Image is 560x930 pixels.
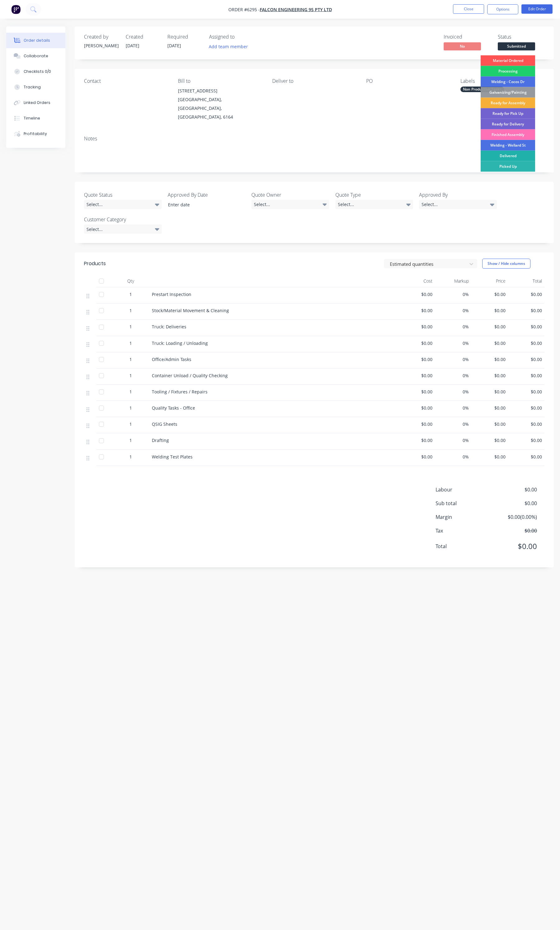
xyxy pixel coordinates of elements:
[401,437,432,444] span: $0.00
[164,200,241,209] input: Enter date
[437,421,469,427] span: 0%
[498,42,535,50] span: Submitted
[481,129,535,140] div: Finished Assembly
[84,260,106,267] div: Products
[437,340,469,346] span: 0%
[401,356,432,363] span: $0.00
[481,87,535,98] div: Galvanizing/Painting
[481,98,535,108] div: Ready for Assembly
[437,388,469,395] span: 0%
[511,291,542,298] span: $0.00
[335,191,413,199] label: Quote Type
[260,7,332,12] a: Falcon Engineering 95 Pty Ltd
[24,69,51,74] div: Checklists 0/0
[272,78,356,84] div: Deliver to
[251,191,329,199] label: Quote Owner
[511,356,542,363] span: $0.00
[511,421,542,427] span: $0.00
[84,42,118,49] div: [PERSON_NAME]
[126,43,139,49] span: [DATE]
[168,191,245,199] label: Approved By Date
[84,200,162,209] div: Select...
[366,78,450,84] div: PO
[167,34,202,40] div: Required
[129,405,132,411] span: 1
[24,115,40,121] div: Timeline
[435,275,472,287] div: Markup
[511,372,542,379] span: $0.00
[129,340,132,346] span: 1
[84,78,168,84] div: Contact
[481,161,535,172] div: Picked Up
[437,437,469,444] span: 0%
[474,421,506,427] span: $0.00
[436,513,491,521] span: Margin
[401,340,432,346] span: $0.00
[152,421,177,427] span: QSIG Sheets
[126,34,160,40] div: Created
[112,275,149,287] div: Qty
[129,307,132,314] span: 1
[178,78,262,84] div: Bill to
[129,453,132,460] span: 1
[228,7,260,12] span: Order #6295 -
[491,500,537,507] span: $0.00
[152,389,208,395] span: Tooling / Fixtures / Repairs
[178,95,262,121] div: [GEOGRAPHIC_DATA], [GEOGRAPHIC_DATA], [GEOGRAPHIC_DATA], 6164
[167,43,181,49] span: [DATE]
[401,307,432,314] span: $0.00
[335,200,413,209] div: Select...
[481,119,535,129] div: Ready for Delivery
[437,356,469,363] span: 0%
[474,356,506,363] span: $0.00
[481,108,535,119] div: Ready for Pick Up
[437,291,469,298] span: 0%
[436,486,491,493] span: Labour
[129,291,132,298] span: 1
[453,4,484,14] button: Close
[6,95,65,110] button: Linked Orders
[491,541,537,552] span: $0.00
[401,388,432,395] span: $0.00
[84,224,162,234] div: Select...
[474,372,506,379] span: $0.00
[481,151,535,161] div: Delivered
[491,486,537,493] span: $0.00
[474,323,506,330] span: $0.00
[84,136,544,142] div: Notes
[152,291,191,297] span: Prestart Inspection
[460,78,544,84] div: Labels
[401,453,432,460] span: $0.00
[6,110,65,126] button: Timeline
[152,405,195,411] span: Quality Tasks - Office
[6,48,65,64] button: Collaborate
[436,542,491,550] span: Total
[209,34,271,40] div: Assigned to
[481,77,535,87] div: Welding - Cocos Dr
[401,372,432,379] span: $0.00
[481,66,535,77] div: Processing
[84,191,162,199] label: Quote Status
[24,100,50,106] div: Linked Orders
[152,324,186,330] span: Truck: Deliveries
[129,388,132,395] span: 1
[209,42,251,51] button: Add team member
[152,437,169,443] span: Drafting
[419,191,497,199] label: Approved By
[401,421,432,427] span: $0.00
[437,372,469,379] span: 0%
[508,275,545,287] div: Total
[84,216,162,223] label: Customer Category
[178,87,262,95] div: [STREET_ADDRESS]
[437,323,469,330] span: 0%
[24,131,47,137] div: Profitability
[481,55,535,66] div: Material Ordered
[152,340,208,346] span: Truck: Loading / Unloading
[436,527,491,534] span: Tax
[511,437,542,444] span: $0.00
[498,42,535,52] button: Submitted
[129,372,132,379] span: 1
[419,200,497,209] div: Select...
[11,5,21,14] img: Factory
[84,34,118,40] div: Created by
